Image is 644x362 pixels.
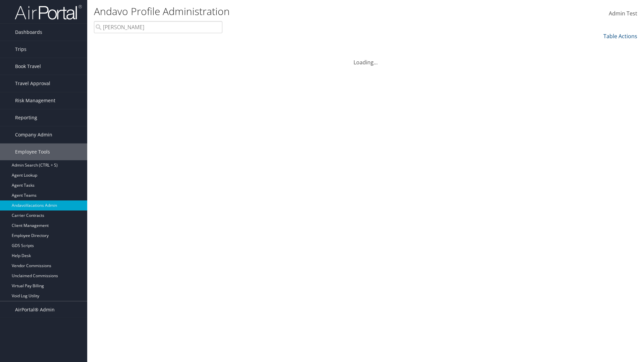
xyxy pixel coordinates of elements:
span: Risk Management [15,92,55,109]
a: Admin Test [609,3,637,24]
a: Table Actions [603,33,637,40]
span: Employee Tools [15,143,50,160]
input: Search [94,21,222,33]
span: Trips [15,41,26,58]
span: Reporting [15,109,37,126]
h1: Andavo Profile Administration [94,4,456,18]
span: Admin Test [609,10,637,17]
img: airportal-logo.png [15,4,82,20]
span: Travel Approval [15,75,50,92]
span: Book Travel [15,58,41,75]
span: AirPortal® Admin [15,301,55,318]
div: Loading... [94,50,637,66]
span: Company Admin [15,126,52,143]
span: Dashboards [15,24,42,41]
